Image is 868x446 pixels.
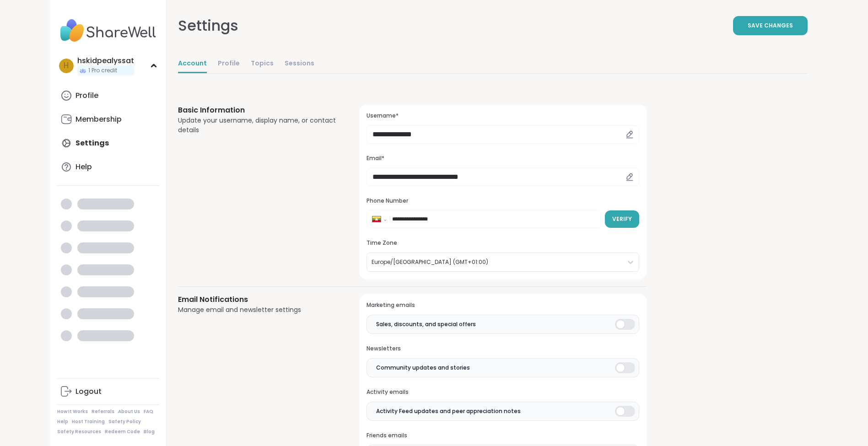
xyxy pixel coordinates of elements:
a: Profile [57,85,159,107]
div: Membership [75,114,122,124]
a: Sessions [285,55,314,73]
h3: Activity emails [367,388,639,396]
a: Blog [144,429,155,435]
span: Verify [612,215,632,223]
span: Activity Feed updates and peer appreciation notes [376,407,521,415]
div: Settings [178,15,238,37]
a: How It Works [57,408,88,415]
a: FAQ [144,408,153,415]
a: Safety Resources [57,429,101,435]
a: Help [57,419,68,425]
h3: Marketing emails [367,301,639,309]
a: Topics [251,55,274,73]
h3: Time Zone [367,239,639,247]
h3: Email Notifications [178,294,338,305]
h3: Username* [367,112,639,120]
a: About Us [118,408,140,415]
a: Logout [57,381,159,403]
div: Update your username, display name, or contact details [178,116,338,135]
img: ShareWell Nav Logo [57,15,159,47]
div: Profile [75,91,98,101]
button: Verify [605,210,639,228]
a: Account [178,55,207,73]
a: Help [57,156,159,178]
h3: Email* [367,155,639,162]
h3: Basic Information [178,105,338,116]
h3: Newsletters [367,345,639,353]
div: hskidpealyssat [77,56,134,66]
div: Logout [75,387,102,397]
span: 1 Pro credit [88,67,117,75]
a: Referrals [92,408,114,415]
div: Help [75,162,92,172]
h3: Phone Number [367,197,639,205]
span: Community updates and stories [376,364,470,372]
a: Profile [218,55,240,73]
button: Save Changes [733,16,808,35]
a: Redeem Code [105,429,140,435]
a: Safety Policy [108,419,141,425]
a: Host Training [72,419,105,425]
span: h [64,60,69,72]
a: Membership [57,108,159,130]
span: Save Changes [748,21,793,30]
span: Sales, discounts, and special offers [376,320,476,328]
h3: Friends emails [367,432,639,440]
div: Manage email and newsletter settings [178,305,338,315]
